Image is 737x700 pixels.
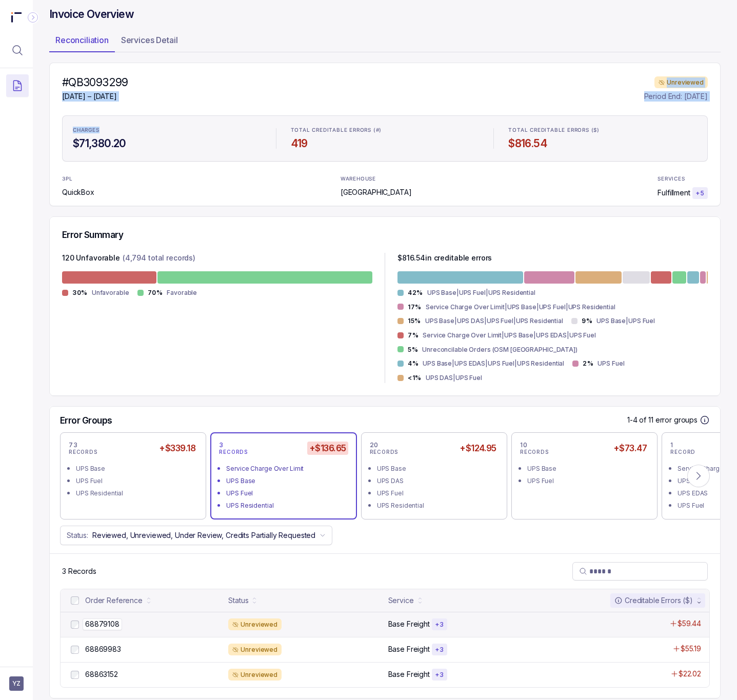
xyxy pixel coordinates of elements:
p: 68879108 [83,618,122,630]
li: Statistic TOTAL CREDITABLE ERRORS ($) [502,120,703,157]
p: (4,794 total records) [123,253,195,265]
div: Unreviewed [654,76,708,89]
p: 20 [370,441,379,449]
p: 68863152 [85,669,118,679]
p: 3 [219,441,224,449]
p: Base Freight [388,644,430,654]
div: UPS Residential [377,501,497,511]
div: Unreviewed [228,644,282,656]
h5: +$339.18 [157,442,197,455]
div: UPS Fuel [226,488,347,498]
p: Service Charge Over Limit|UPS Base|UPS EDAS|UPS Fuel [423,330,596,341]
p: UPS Base|UPS Fuel|UPS Residential [427,288,535,298]
p: error groups [655,415,698,425]
p: [GEOGRAPHIC_DATA] [341,187,412,197]
p: 1-4 of 11 [627,415,655,425]
h5: +$136.65 [307,442,348,455]
button: Status:Reviewed, Unreviewed, Under Review, Credits Partially Requested [60,526,332,545]
h5: +$124.95 [457,442,499,455]
p: UPS Base|UPS Fuel [596,316,655,326]
p: 7% [408,331,419,339]
p: + 3 [435,621,444,629]
p: SERVICES [658,176,685,182]
p: 2% [583,359,593,368]
div: UPS Base [76,464,196,474]
p: Unreconcilable Orders (OSM [GEOGRAPHIC_DATA]) [422,345,577,355]
p: RECORD [670,449,695,455]
div: UPS Fuel [527,476,648,486]
p: 10 [520,441,527,449]
p: $22.02 [679,669,701,679]
p: RECORDS [370,449,399,455]
p: Base Freight [388,669,430,679]
p: Base Freight [388,619,430,629]
p: Services Detail [121,34,178,46]
p: UPS Base|UPS EDAS|UPS Fuel|UPS Residential [423,358,564,369]
p: + 5 [695,189,705,197]
p: QuickBox [62,187,94,197]
div: UPS Fuel [76,476,196,486]
div: UPS Base [377,464,497,474]
li: Tab Reconciliation [49,32,115,52]
div: Collapse Icon [27,11,39,24]
p: 30% [72,289,88,297]
h4: Invoice Overview [49,7,721,22]
h4: #QB3093299 [62,75,128,90]
p: Reviewed, Unreviewed, Under Review, Credits Partially Requested [92,530,315,541]
h4: $816.54 [508,136,697,151]
h5: +$73.47 [611,442,649,455]
button: Menu Icon Button DocumentTextIcon [6,74,29,97]
p: 120 Unfavorable [62,253,120,265]
div: Creditable Errors ($) [614,595,693,606]
input: checkbox-checkbox [71,621,79,629]
div: UPS Base [527,464,648,474]
p: Period End: [DATE] [644,91,708,102]
p: UPS DAS|UPS Fuel [426,373,482,383]
p: $55.19 [681,644,701,654]
button: Menu Icon Button MagnifyingGlassIcon [6,39,29,62]
p: 70% [148,289,163,297]
input: checkbox-checkbox [71,646,79,654]
p: 15% [408,317,421,325]
ul: Statistic Highlights [62,115,708,162]
p: + 3 [435,646,444,654]
p: 42% [408,289,423,297]
div: UPS Fuel [377,488,497,498]
li: Tab Services Detail [115,32,184,52]
p: 17% [408,303,422,311]
div: Unreviewed [228,618,282,631]
div: Unreviewed [228,669,282,681]
p: Status: [67,530,88,541]
p: 73 [69,441,77,449]
p: Favorable [167,288,197,298]
p: 68869983 [85,644,121,654]
p: RECORDS [219,449,248,455]
div: UPS Residential [226,501,347,511]
h5: Error Groups [60,415,112,426]
p: Reconciliation [55,34,109,46]
h4: $71,380.20 [73,136,262,151]
p: Service Charge Over Limit|UPS Base|UPS Fuel|UPS Residential [426,302,615,312]
h4: 419 [291,136,480,151]
li: Statistic TOTAL CREDITABLE ERRORS (#) [285,120,486,157]
p: UPS Base|UPS DAS|UPS Fuel|UPS Residential [425,316,563,326]
p: 4% [408,359,419,368]
div: Order Reference [85,595,143,606]
p: WAREHOUSE [341,176,376,182]
div: UPS Base [226,476,347,486]
h5: Error Summary [62,229,123,241]
p: TOTAL CREDITABLE ERRORS ($) [508,127,600,133]
p: 3PL [62,176,89,182]
li: Statistic CHARGES [67,120,268,157]
p: 5% [408,346,418,354]
div: UPS Residential [76,488,196,498]
button: User initials [9,676,24,691]
p: + 3 [435,671,444,679]
input: checkbox-checkbox [71,671,79,679]
div: Service Charge Over Limit [226,464,347,474]
p: UPS Fuel [597,358,624,369]
p: TOTAL CREDITABLE ERRORS (#) [291,127,382,133]
p: $59.44 [678,618,701,629]
p: 3 Records [62,566,96,576]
